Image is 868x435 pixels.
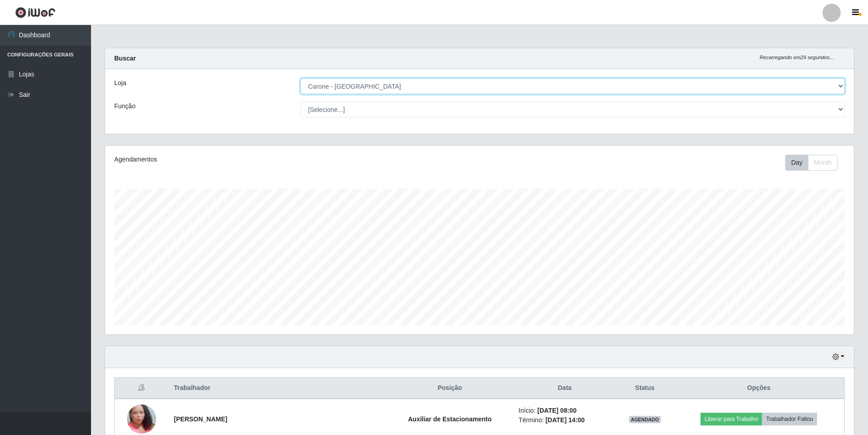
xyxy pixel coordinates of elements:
[673,378,844,399] th: Opções
[760,55,834,60] i: Recarregando em 29 segundos...
[762,413,817,425] button: Trabalhador Faltou
[629,416,661,423] span: AGENDADO
[538,407,577,414] time: [DATE] 08:00
[114,101,136,111] label: Função
[114,78,126,88] label: Loja
[785,155,838,171] div: First group
[386,378,513,399] th: Posição
[114,155,411,164] div: Agendamentos
[513,378,616,399] th: Data
[785,155,845,171] div: Toolbar with button groups
[15,7,56,18] img: CoreUI Logo
[408,415,492,423] strong: Auxiliar de Estacionamento
[168,378,386,399] th: Trabalhador
[785,155,808,171] button: Day
[114,55,136,62] strong: Buscar
[700,413,762,425] button: Liberar para Trabalho
[518,406,611,415] li: Início:
[545,416,584,424] time: [DATE] 14:00
[518,415,611,425] li: Término:
[174,415,227,423] strong: [PERSON_NAME]
[808,155,838,171] button: Month
[616,378,673,399] th: Status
